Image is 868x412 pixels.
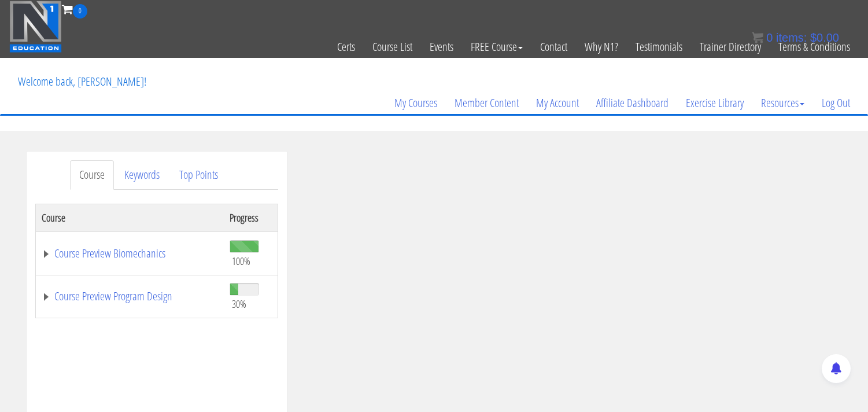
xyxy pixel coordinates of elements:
[232,297,246,310] span: 30%
[770,19,859,75] a: Terms & Conditions
[170,160,227,190] a: Top Points
[386,75,446,131] a: My Courses
[70,160,114,190] a: Course
[766,31,773,44] span: 0
[627,19,691,75] a: Testimonials
[576,19,627,75] a: Why N1?
[421,19,462,75] a: Events
[752,32,763,43] img: icon11.png
[531,19,576,75] a: Contact
[364,19,421,75] a: Course List
[446,75,527,131] a: Member Content
[810,31,817,44] span: $
[328,19,364,75] a: Certs
[677,75,752,131] a: Exercise Library
[462,19,531,75] a: FREE Course
[810,31,839,44] bdi: 0.00
[42,248,218,259] a: Course Preview Biomechanics
[752,31,839,44] a: 0 items: $0.00
[527,75,588,131] a: My Account
[691,19,770,75] a: Trainer Directory
[588,75,677,131] a: Affiliate Dashboard
[232,255,250,267] span: 100%
[813,75,859,131] a: Log Out
[752,75,813,131] a: Resources
[9,58,155,105] p: Welcome back, [PERSON_NAME]!
[224,204,278,231] th: Progress
[42,290,218,302] a: Course Preview Program Design
[115,160,169,190] a: Keywords
[73,4,87,19] span: 0
[776,31,807,44] span: items:
[9,1,62,53] img: n1-education
[62,1,87,17] a: 0
[35,204,224,231] th: Course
